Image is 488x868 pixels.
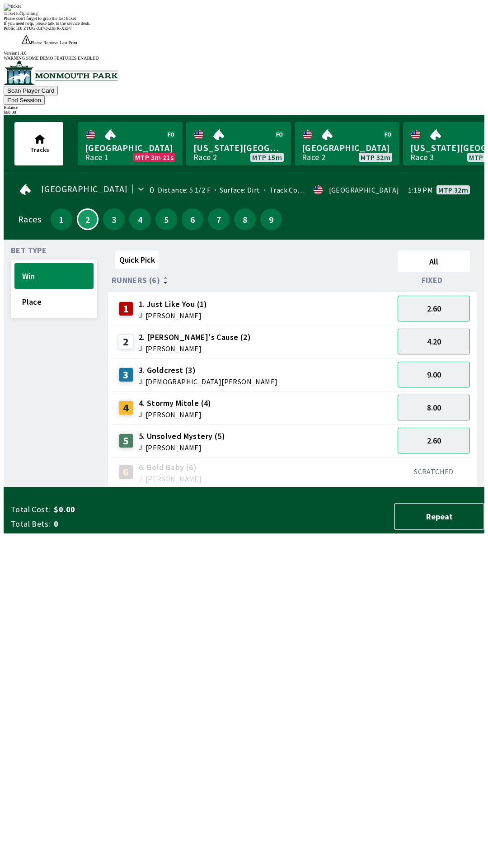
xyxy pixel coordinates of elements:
div: WARNING SOME DEMO FEATURES ENABLED [4,56,484,61]
span: Total Bets: [11,519,50,529]
div: Please don't forget to grab the last ticket [4,16,484,21]
span: J: [PERSON_NAME] [139,475,202,482]
button: Win [14,263,94,289]
span: $0.00 [54,504,196,515]
button: 4 [129,208,151,230]
div: 6 [119,465,133,479]
span: 9 [263,216,280,222]
div: Race 3 [410,154,434,161]
div: Race 1 [85,154,108,161]
span: [GEOGRAPHIC_DATA] [302,142,392,154]
span: Fixed [422,277,443,284]
span: J: [PERSON_NAME] [139,345,251,352]
span: MTP 32m [361,154,390,161]
span: MTP 3m 21s [135,154,174,161]
div: 1 [119,302,133,316]
span: Runners (6) [112,277,160,284]
a: [GEOGRAPHIC_DATA]Race 2MTP 32m [295,122,399,165]
span: [GEOGRAPHIC_DATA] [85,142,175,154]
div: [GEOGRAPHIC_DATA] [329,186,399,193]
button: Quick Pick [115,250,159,269]
span: J: [PERSON_NAME] [139,444,225,451]
button: Scan Player Card [4,86,58,95]
div: SCRATCHED [398,467,470,476]
button: Place [14,289,94,315]
button: 1 [51,208,72,230]
span: J: [DEMOGRAPHIC_DATA][PERSON_NAME] [139,378,278,385]
span: 9.00 [427,369,441,380]
span: 2.60 [427,435,441,446]
button: 2 [77,208,99,230]
span: 1:19 PM [408,186,433,193]
button: 8.00 [398,395,470,420]
span: 2 [80,217,95,222]
div: 4 [119,401,133,415]
button: Repeat [394,503,484,530]
button: 9 [260,208,282,230]
button: 6 [182,208,203,230]
button: All [398,250,470,272]
a: [US_STATE][GEOGRAPHIC_DATA]Race 2MTP 15m [186,122,291,165]
a: [GEOGRAPHIC_DATA]Race 1MTP 3m 21s [78,122,183,165]
button: 8 [234,208,256,230]
span: Total Cost: [11,504,50,515]
span: Quick Pick [119,255,155,265]
span: 6. Bold Baby (6) [139,462,202,473]
div: Race 2 [193,154,217,161]
span: Track Condition: Firm [260,185,340,194]
span: J: [PERSON_NAME] [139,312,207,319]
div: 0 [150,186,154,193]
button: 9.00 [398,362,470,387]
span: Tracks [30,146,49,154]
button: 5 [155,208,177,230]
span: Place [22,297,86,307]
button: Tracks [14,122,63,165]
span: 7 [210,216,227,222]
span: 5 [158,216,175,222]
div: Fixed [394,276,474,285]
div: 3 [119,368,133,382]
div: 2 [119,335,133,349]
button: End Session [4,95,45,105]
img: ticket [4,4,21,11]
span: Distance: 5 1/2 F [158,185,211,194]
span: [GEOGRAPHIC_DATA] [41,185,128,193]
span: 2. [PERSON_NAME]'s Cause (2) [139,331,251,343]
span: 4 [131,216,149,222]
span: 4.20 [427,336,441,347]
span: 3. Goldcrest (3) [139,364,278,376]
button: 2.60 [398,296,470,321]
span: MTP 15m [252,154,282,161]
div: Runners (6) [112,276,394,285]
span: All [402,256,466,267]
div: 5 [119,434,133,448]
div: Balance [4,105,484,110]
span: Repeat [402,511,476,522]
span: Please Remove Last Print [31,40,77,45]
img: venue logo [4,61,118,85]
span: Surface: Dirt [211,185,260,194]
span: 8.00 [427,402,441,413]
button: 7 [208,208,230,230]
span: 0 [54,519,196,529]
button: 2.60 [398,428,470,453]
span: 4. Stormy Mitole (4) [139,397,211,409]
span: 3 [105,216,122,222]
span: 1 [53,216,70,222]
div: Version 1.4.0 [4,51,484,56]
span: 8 [236,216,253,222]
div: Race 2 [302,154,325,161]
span: 1. Just Like You (1) [139,298,207,310]
span: MTP 32m [438,186,468,193]
div: $ 60.00 [4,110,484,115]
span: If you need help, please talk to the service desk. [4,21,90,26]
span: ZTUG-Z47Q-Z6FR-XZP7 [23,26,72,31]
div: Races [18,216,41,223]
span: Win [22,271,86,281]
span: 6 [184,216,201,222]
span: [US_STATE][GEOGRAPHIC_DATA] [193,142,284,154]
span: J: [PERSON_NAME] [139,411,211,418]
span: 5. Unsolved Mystery (5) [139,430,225,442]
span: Bet Type [11,247,47,254]
div: Public ID: [4,26,484,31]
